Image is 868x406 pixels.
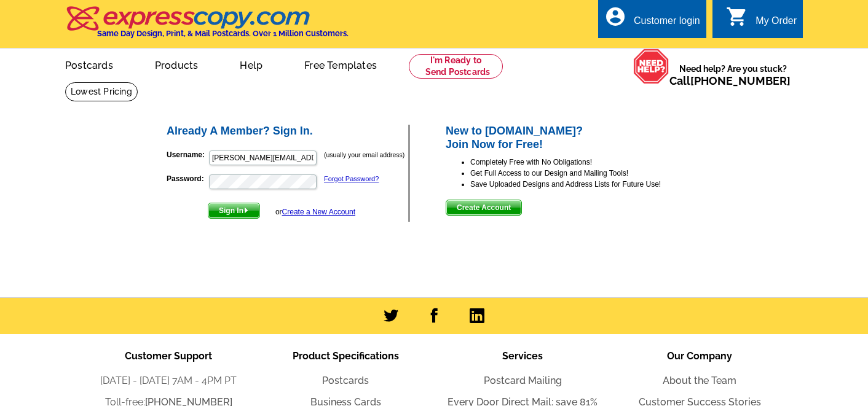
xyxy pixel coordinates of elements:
a: Postcards [45,50,133,79]
span: Call [669,74,791,87]
a: Same Day Design, Print, & Mail Postcards. Over 1 Million Customers. [65,15,349,38]
span: Product Specifications [293,350,399,362]
a: Help [220,50,282,79]
a: Forgot Password? [324,175,379,182]
span: Services [502,350,543,362]
li: Completely Free with No Obligations! [470,157,703,168]
span: Need help? Are you stuck? [669,63,797,87]
button: Create Account [446,200,522,216]
small: (usually your email address) [324,151,404,158]
h2: New to [DOMAIN_NAME]? Join Now for Free! [446,125,703,151]
a: Free Templates [285,50,397,79]
button: Sign In [208,203,260,219]
h2: Already A Member? Sign In. [167,125,408,138]
span: Create Account [446,200,521,215]
a: Products [135,50,218,79]
a: About the Team [663,375,736,386]
span: Customer Support [125,350,212,362]
a: account_circle Customer login [604,14,700,29]
a: shopping_cart My Order [726,14,797,29]
label: Username: [167,149,208,160]
div: or [275,206,355,217]
li: Save Uploaded Designs and Address Lists for Future Use! [470,179,703,190]
li: [DATE] - [DATE] 7AM - 4PM PT [80,373,257,388]
i: account_circle [604,6,626,28]
h4: Same Day Design, Print, & Mail Postcards. Over 1 Million Customers. [97,29,349,38]
span: Our Company [667,350,732,362]
label: Password: [167,173,208,184]
a: Create a New Account [282,208,355,216]
img: help [633,49,669,84]
div: My Order [756,15,797,33]
a: Postcard Mailing [484,375,562,386]
div: Customer login [634,15,700,33]
img: button-next-arrow-white.png [243,208,249,213]
a: Postcards [322,375,369,386]
span: Sign In [208,203,259,218]
i: shopping_cart [726,6,748,28]
a: [PHONE_NUMBER] [690,74,791,87]
li: Get Full Access to our Design and Mailing Tools! [470,168,703,179]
